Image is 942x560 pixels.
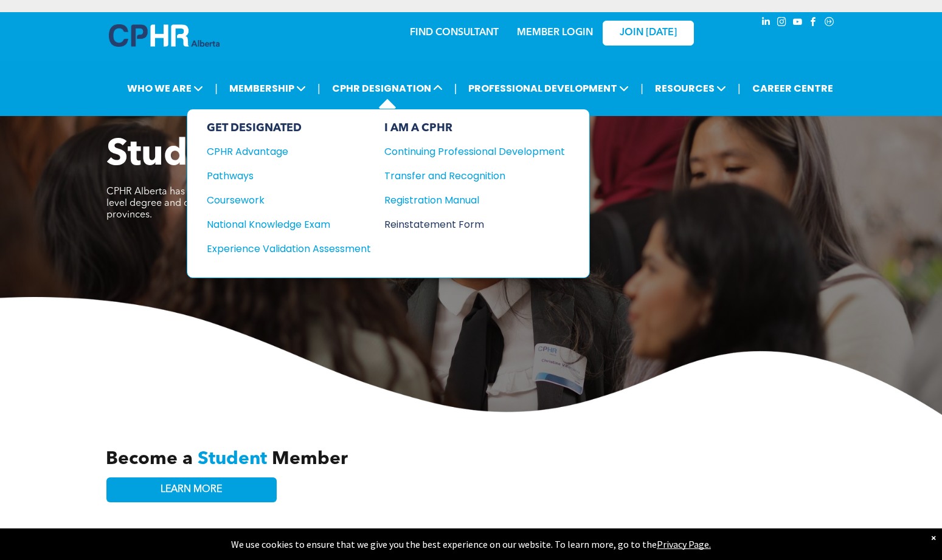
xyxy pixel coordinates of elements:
span: WHO WE ARE [123,77,207,100]
div: Coursework [207,193,355,208]
a: JOIN [DATE] [603,21,694,46]
div: Experience Validation Assessment [207,241,355,256]
span: PROFESSIONAL DEVELOPMENT [465,77,632,100]
span: RESOURCES [651,77,730,100]
div: CPHR Advantage [207,144,355,159]
a: Continuing Professional Development [384,144,565,159]
span: Student Programs [106,137,421,174]
span: LEARN MORE [161,484,222,496]
div: Continuing Professional Development [384,144,547,159]
a: CAREER CENTRE [749,77,837,100]
a: Transfer and Recognition [384,168,565,183]
div: GET DESIGNATED [207,121,371,135]
li: | [738,76,741,101]
a: MEMBER LOGIN [517,28,593,38]
img: A blue and white logo for cp alberta [109,24,220,47]
li: | [454,76,457,101]
a: Registration Manual [384,193,565,208]
div: Transfer and Recognition [384,168,547,183]
a: Experience Validation Assessment [207,241,371,256]
a: facebook [807,15,820,32]
div: Pathways [207,168,355,183]
li: | [317,76,320,101]
a: FIND CONSULTANT [410,28,499,38]
a: Social network [823,15,836,32]
div: National Knowledge Exam [207,217,355,232]
div: Dismiss notification [931,531,936,544]
span: CPHR Alberta has introduced a program for identifying post-secondary credit-level degree and dipl... [106,187,452,220]
span: Student [198,450,267,468]
a: youtube [791,15,805,32]
div: Registration Manual [384,193,547,208]
a: Privacy Page. [657,538,711,550]
div: Reinstatement Form [384,217,547,232]
li: | [640,76,643,101]
span: CPHR DESIGNATION [328,77,446,100]
span: JOIN [DATE] [620,27,677,39]
div: I AM A CPHR [384,121,565,135]
span: Member [272,450,348,468]
a: Coursework [207,193,371,208]
a: linkedin [760,15,773,32]
a: Pathways [207,168,371,183]
a: CPHR Advantage [207,144,371,159]
li: | [215,76,218,101]
a: LEARN MORE [106,477,277,502]
span: MEMBERSHIP [226,77,310,100]
a: instagram [775,15,789,32]
span: Become a [106,450,193,468]
a: Reinstatement Form [384,217,565,232]
a: National Knowledge Exam [207,217,371,232]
